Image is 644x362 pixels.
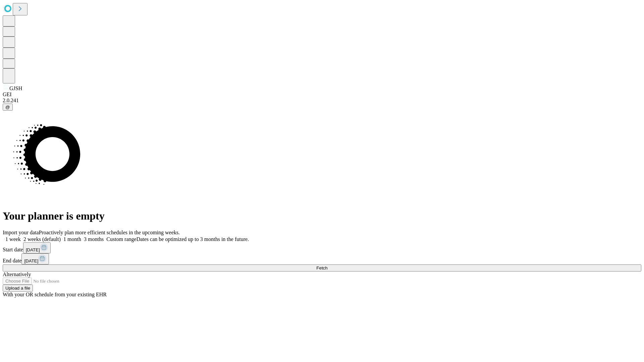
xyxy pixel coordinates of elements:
span: [DATE] [24,258,38,263]
div: End date [3,253,641,264]
div: GEI [3,92,641,98]
span: Import your data [3,230,39,235]
span: GJSH [9,85,22,91]
span: [DATE] [26,247,40,252]
button: [DATE] [23,242,51,253]
button: @ [3,104,13,111]
div: Start date [3,242,641,253]
span: 1 month [63,236,81,242]
button: [DATE] [21,253,49,264]
span: Dates can be optimized up to 3 months in the future. [137,236,249,242]
button: Fetch [3,264,641,271]
span: @ [5,105,10,110]
span: 3 months [84,236,104,242]
span: Alternatively [3,271,31,277]
div: 2.0.241 [3,98,641,104]
span: 2 weeks (default) [23,236,61,242]
span: 1 week [5,236,21,242]
span: Proactively plan more efficient schedules in the upcoming weeks. [39,230,180,235]
span: Fetch [316,265,327,270]
h1: Your planner is empty [3,210,641,222]
button: Upload a file [3,285,33,292]
span: With your OR schedule from your existing EHR [3,292,107,297]
span: Custom range [106,236,136,242]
